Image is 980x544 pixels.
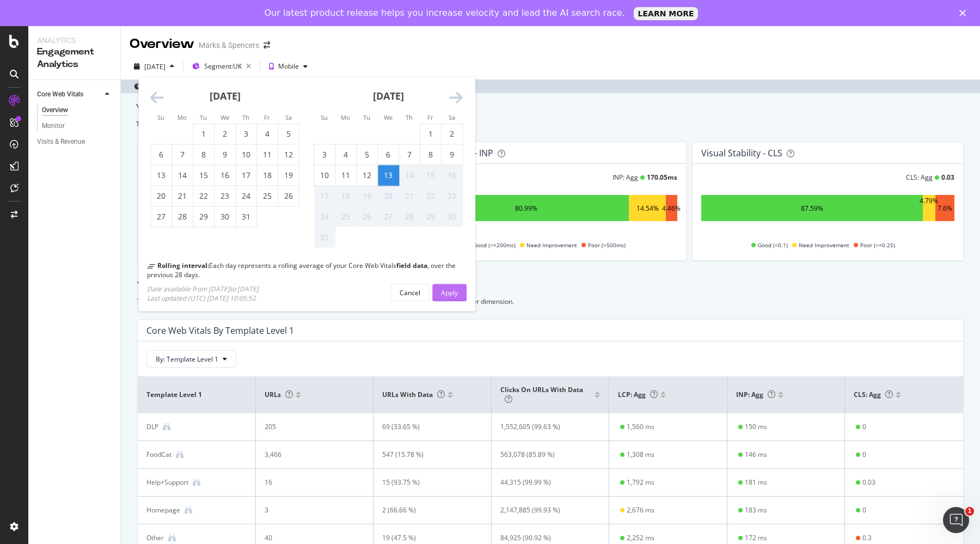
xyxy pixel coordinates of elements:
td: Monday, July 7, 2025 [172,144,193,165]
div: 29 [420,211,441,222]
td: Wednesday, July 23, 2025 [215,186,236,206]
div: 1,792 ms [627,478,654,487]
div: arrow-right-arrow-left [264,41,270,49]
span: By: Template Level 1 [156,354,218,364]
td: Tuesday, July 8, 2025 [193,144,215,165]
td: Not available. Thursday, August 28, 2025 [399,206,420,227]
div: 1 [193,129,214,139]
small: Su [157,113,164,121]
div: INP: Agg [612,173,638,182]
div: 80.99% [515,204,537,213]
div: 19 [278,170,299,181]
div: 8 [420,149,441,160]
div: 11 [257,149,278,160]
td: Monday, July 21, 2025 [172,186,193,206]
div: 205 [265,422,354,432]
td: Wednesday, July 9, 2025 [215,144,236,165]
td: Not available. Sunday, August 24, 2025 [314,206,335,227]
div: Analytics [37,35,112,46]
div: 0.3 [862,533,872,543]
div: 2 [442,129,462,139]
div: 547 (15.78 %) [382,450,472,460]
td: Thursday, July 17, 2025 [236,165,257,186]
div: 69 (33.65 %) [382,422,472,432]
div: Overview [42,105,68,116]
div: 14.54% [636,204,659,213]
td: Not available. Saturday, August 16, 2025 [442,165,463,186]
div: 0.03 [941,173,954,182]
small: Sa [285,113,292,121]
div: 4.79% [920,196,938,220]
div: 12 [278,149,299,160]
div: 25 [257,191,278,201]
small: We [384,113,393,121]
span: Template Level 1 [146,390,244,400]
button: Apply [432,284,467,301]
small: Tu [363,113,370,121]
div: 17 [236,170,256,181]
div: 11 [335,170,356,181]
div: 1 [420,129,441,139]
div: 18 [335,191,356,201]
div: Help+Support [146,478,188,487]
div: 9 [215,149,235,160]
span: Segment: UK [204,62,242,71]
td: Not available. Friday, August 15, 2025 [420,165,442,186]
div: 13 [151,170,171,181]
td: Not available. Monday, August 18, 2025 [335,186,357,206]
div: 2,147,885 (99.93 %) [500,505,590,515]
div: DLP [146,422,158,432]
div: 2 [215,129,235,139]
span: Need Improvement [526,239,577,252]
span: 1 [965,507,974,516]
td: Not available. Wednesday, August 20, 2025 [378,186,399,206]
small: We [220,113,229,121]
td: Sunday, July 20, 2025 [151,186,172,206]
div: CLS: Agg [906,173,933,182]
td: Thursday, August 7, 2025 [399,144,420,165]
div: Core Web Vitals [37,89,83,100]
div: Your performance by dimension [137,278,964,292]
div: 181 ms [745,478,767,487]
div: 6 [151,149,171,160]
div: 563,078 (85.89 %) [500,450,590,460]
div: 0.03 [862,478,875,487]
span: Poor (>=0.25) [860,239,895,252]
small: Su [321,113,328,121]
td: Selected. Wednesday, August 13, 2025 [378,165,399,186]
div: 3 [236,129,256,139]
td: Not available. Friday, August 22, 2025 [420,186,442,206]
div: 0 [862,422,866,432]
div: 27 [378,211,399,222]
div: Cancel [400,288,420,297]
div: Marks & Spencers [199,40,259,51]
button: Mobile [265,58,312,75]
div: Close [959,10,970,16]
td: Sunday, July 27, 2025 [151,206,172,227]
td: Saturday, August 2, 2025 [442,124,463,144]
div: Core Web Vitals By Template Level 1 [146,325,294,336]
div: 9 [442,149,462,160]
div: Calendar [138,77,475,261]
td: Not available. Wednesday, August 27, 2025 [378,206,399,227]
div: 4.46% [662,204,681,213]
span: Clicks on URLs with data [500,385,583,404]
small: Th [406,113,413,121]
div: 31 [314,232,335,243]
td: Not available. Thursday, August 14, 2025 [399,165,420,186]
td: Sunday, August 3, 2025 [314,144,335,165]
td: Wednesday, July 30, 2025 [215,206,236,227]
div: 40 [265,533,354,543]
td: Wednesday, July 2, 2025 [215,124,236,144]
div: 17 [314,191,335,201]
div: 1,308 ms [627,450,654,460]
button: Cancel [390,284,430,301]
div: 13 [378,170,399,181]
td: Not available. Friday, August 29, 2025 [420,206,442,227]
div: 20 [151,191,171,201]
td: Friday, August 1, 2025 [420,124,442,144]
div: 7.6% [938,204,952,213]
div: Overview [130,35,194,53]
div: 10 [314,170,335,181]
div: 150 ms [745,422,767,432]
